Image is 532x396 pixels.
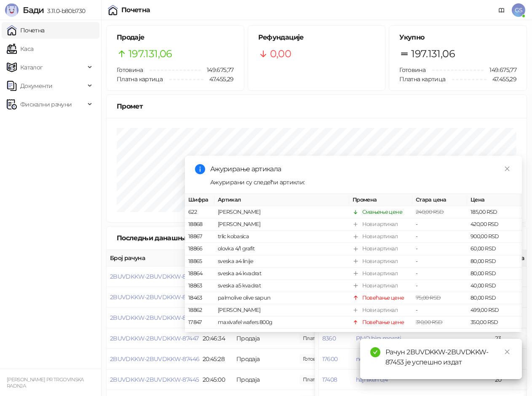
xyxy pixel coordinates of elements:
[117,101,516,112] div: Промет
[467,292,522,304] td: 80,00 RSD
[203,74,233,84] span: 47.455,29
[214,304,349,316] td: [PERSON_NAME]
[412,255,467,268] td: -
[467,243,522,255] td: 60,00 RSD
[504,166,510,172] span: close
[117,32,234,43] h5: Продаје
[185,194,214,206] th: Шифра
[185,316,214,329] td: 17847
[23,5,44,15] span: Бади
[185,243,214,255] td: 18866
[185,218,214,231] td: 18868
[467,268,522,280] td: 80,00 RSD
[5,3,19,17] img: Logo
[467,231,522,243] td: 900,00 RSD
[412,243,467,255] td: -
[110,293,199,301] button: 2BUVDKKW-2BUVDKKW-87449
[349,194,412,206] th: Промена
[214,255,349,268] td: sveska a4 linije
[362,245,398,253] div: Нови артикал
[362,232,398,241] div: Нови артикал
[416,209,444,215] span: 240,00 RSD
[185,206,214,218] td: 622
[185,268,214,280] td: 18864
[214,316,349,329] td: maxivafel wafers 800g
[495,3,508,17] a: Документација
[362,294,404,302] div: Повећање цене
[412,268,467,280] td: -
[110,376,199,383] button: 2BUVDKKW-2BUVDKKW-87445
[467,194,522,206] th: Цена
[258,32,375,43] h5: Рефундације
[467,316,522,329] td: 350,00 RSD
[20,77,52,94] span: Документи
[199,369,233,390] td: 20:45:00
[110,355,199,363] button: 2BUVDKKW-2BUVDKKW-87446
[20,96,72,113] span: Фискални рачуни
[117,75,163,83] span: Платна картица
[467,280,522,292] td: 40,00 RSD
[356,355,381,363] button: nescafe 3
[7,377,84,389] small: [PERSON_NAME] PR TRGOVINSKA RADNJA
[416,331,444,338] span: 205,00 RSD
[185,304,214,316] td: 18862
[185,280,214,292] td: 18863
[362,282,398,290] div: Нови артикал
[356,376,388,383] button: hajniken 0,4
[185,329,214,341] td: 45
[233,369,296,390] td: Продаја
[399,66,425,74] span: Готовина
[362,330,402,339] div: Смањење цене
[214,329,349,341] td: GROZDJE
[487,74,516,84] span: 47.455,29
[214,268,349,280] td: sveska a4 kvadrat
[503,164,512,173] a: Close
[362,269,398,278] div: Нови артикал
[467,255,522,268] td: 80,00 RSD
[117,233,228,243] div: Последњи данашњи рачуни
[199,349,233,369] td: 20:45:28
[233,349,296,369] td: Продаја
[467,304,522,316] td: 499,00 RSD
[214,280,349,292] td: sveska a5 kvadrat
[214,292,349,304] td: palmolive olive sapun
[107,250,199,266] th: Број рачуна
[512,3,525,17] span: GS
[362,306,398,314] div: Нови артикал
[416,295,441,301] span: 75,00 RSD
[399,32,516,43] h5: Укупно
[110,335,198,342] button: 2BUVDKKW-2BUVDKKW-87447
[467,218,522,231] td: 420,00 RSD
[110,273,199,280] button: 2BUVDKKW-2BUVDKKW-87450
[210,164,512,174] div: Ажурирање артикала
[270,46,291,62] span: 0,00
[362,220,398,229] div: Нови артикал
[322,355,338,363] button: 17600
[299,354,328,364] span: 300,00
[322,376,337,383] button: 17408
[185,231,214,243] td: 18867
[299,375,345,384] span: 540,00
[7,22,45,39] a: Почетна
[416,319,443,325] span: 310,00 RSD
[110,314,199,322] button: 2BUVDKKW-2BUVDKKW-87448
[362,208,402,216] div: Смањење цене
[128,46,172,62] span: 197.131,06
[117,66,143,74] span: Готовина
[121,7,150,13] div: Почетна
[214,243,349,255] td: olovka 4/1 grafit
[201,65,234,74] span: 149.675,77
[185,292,214,304] td: 18463
[20,59,43,76] span: Каталог
[185,255,214,268] td: 18865
[214,194,349,206] th: Артикал
[362,318,404,327] div: Повећање цене
[214,218,349,231] td: [PERSON_NAME]
[44,7,85,15] span: 3.11.0-b80b730
[412,194,467,206] th: Стара цена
